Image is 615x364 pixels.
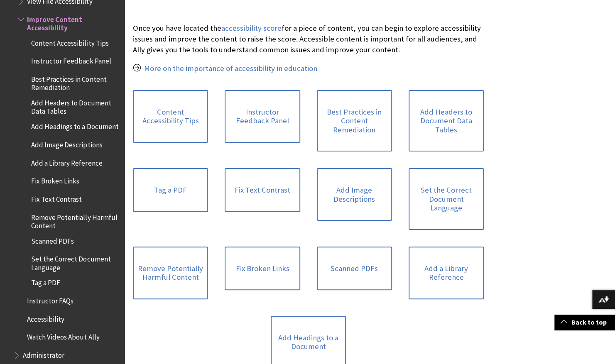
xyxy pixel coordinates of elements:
span: Remove Potentially Harmful Content [31,210,119,230]
span: Tag a PDF [31,276,60,287]
a: Set the Correct Document Language [409,168,484,230]
a: Tag a PDF [133,168,208,212]
span: Scanned PDFs [31,234,74,245]
a: Content Accessibility Tips [133,90,208,143]
span: Instructor FAQs [27,294,74,305]
span: Accessibility [27,312,64,323]
span: Fix Broken Links [31,174,79,186]
span: Content Accessibility Tips [31,36,108,47]
a: More on the importance of accessibility in education [144,64,317,73]
span: Set the Correct Document Language [31,252,119,272]
span: Watch Videos About Ally [27,330,99,342]
a: Best Practices in Content Remediation [317,90,392,152]
a: Back to top [554,315,615,330]
span: Add Headings to a Document [31,120,118,131]
a: Add Headers to Document Data Tables [409,90,484,152]
span: Instructor Feedback Panel [31,54,111,66]
p: Once you have located the for a piece of content, you can begin to explore accessibility issues a... [133,23,484,56]
span: Add Headers to Document Data Tables [31,96,119,115]
a: Scanned PDFs [317,247,392,291]
span: Add Image Descriptions [31,138,102,149]
a: Remove Potentially Harmful Content [133,247,208,299]
a: accessibility score [221,23,282,33]
span: Administrator [23,348,64,359]
span: Improve Content Accessibility [27,12,119,32]
a: Instructor Feedback Panel [225,90,300,143]
a: Add Image Descriptions [317,168,392,221]
a: Fix Broken Links [225,247,300,291]
span: Best Practices in Content Remediation [31,72,119,92]
span: Fix Text Contrast [31,192,82,203]
a: Fix Text Contrast [225,168,300,212]
a: Add a Library Reference [409,247,484,299]
span: Add a Library Reference [31,156,102,167]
